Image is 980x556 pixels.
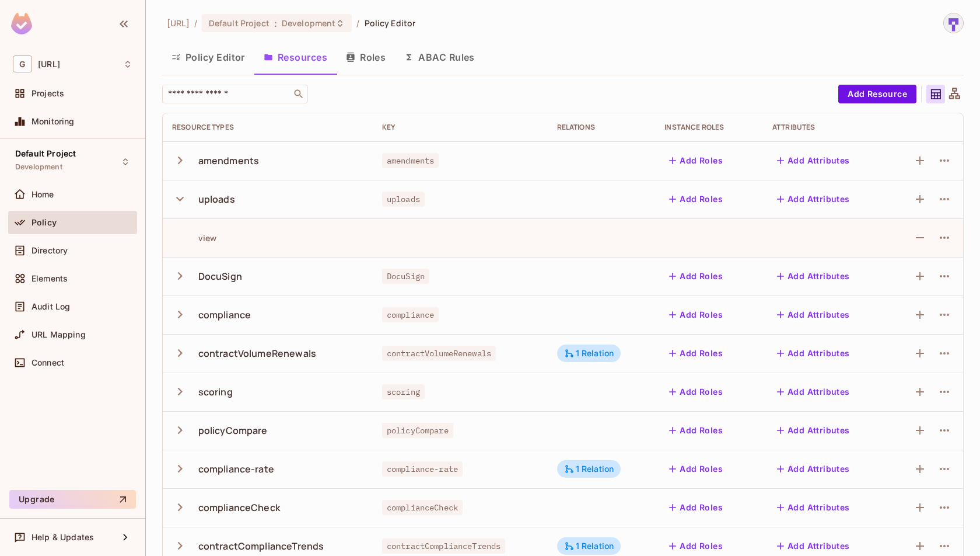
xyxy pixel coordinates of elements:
[772,421,855,440] button: Add Attributes
[162,43,254,72] button: Policy Editor
[32,302,70,311] span: Audit Log
[382,123,538,132] div: Key
[167,18,190,29] span: the active workspace
[254,43,337,72] button: Resources
[32,246,68,255] span: Directory
[38,60,60,69] span: Workspace: genworx.ai
[32,218,57,227] span: Policy
[772,498,855,517] button: Add Attributes
[664,190,727,208] button: Add Roles
[209,18,269,29] span: Default Project
[15,149,76,158] span: Default Project
[198,270,242,283] div: DocuSign
[382,384,425,399] span: scoring
[198,308,251,321] div: compliance
[365,18,416,29] span: Policy Editor
[198,154,260,167] div: amendments
[172,232,217,244] div: view
[198,501,280,514] div: complianceCheck
[198,463,274,475] div: compliance-rate
[664,421,727,440] button: Add Roles
[664,151,727,170] button: Add Roles
[944,13,963,33] img: sharmila@genworx.ai
[32,190,54,199] span: Home
[664,498,727,517] button: Add Roles
[382,461,463,477] span: compliance-rate
[32,274,68,283] span: Elements
[772,151,855,170] button: Add Attributes
[772,537,855,555] button: Add Attributes
[32,117,75,126] span: Monitoring
[15,162,62,172] span: Development
[198,385,233,398] div: scoring
[564,348,614,359] div: 1 Relation
[664,460,727,478] button: Add Roles
[664,267,727,286] button: Add Roles
[32,330,86,339] span: URL Mapping
[172,123,363,132] div: Resource Types
[382,153,439,168] span: amendments
[382,307,439,322] span: compliance
[664,537,727,555] button: Add Roles
[32,358,64,367] span: Connect
[772,460,855,478] button: Add Attributes
[32,89,64,98] span: Projects
[382,192,425,207] span: uploads
[664,344,727,363] button: Add Roles
[772,123,877,132] div: Attributes
[282,18,335,29] span: Development
[356,18,359,29] li: /
[772,383,855,401] button: Add Attributes
[557,123,646,132] div: Relations
[198,424,268,437] div: policyCompare
[664,123,754,132] div: Instance roles
[198,193,235,206] div: uploads
[11,13,32,34] img: SReyMgAAAABJRU5ErkJggg==
[564,541,614,551] div: 1 Relation
[382,500,463,515] span: complianceCheck
[382,346,496,361] span: contractVolumeRenewals
[382,269,429,284] span: DocuSign
[772,190,855,208] button: Add Attributes
[664,305,727,324] button: Add Roles
[664,383,727,401] button: Add Roles
[382,423,453,438] span: policyCompare
[274,19,278,28] span: :
[194,18,197,29] li: /
[838,85,916,103] button: Add Resource
[198,347,316,360] div: contractVolumeRenewals
[382,538,506,554] span: contractComplianceTrends
[564,464,614,474] div: 1 Relation
[32,533,94,542] span: Help & Updates
[337,43,395,72] button: Roles
[9,490,136,509] button: Upgrade
[772,305,855,324] button: Add Attributes
[772,267,855,286] button: Add Attributes
[395,43,484,72] button: ABAC Rules
[772,344,855,363] button: Add Attributes
[13,55,32,72] span: G
[198,540,324,552] div: contractComplianceTrends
